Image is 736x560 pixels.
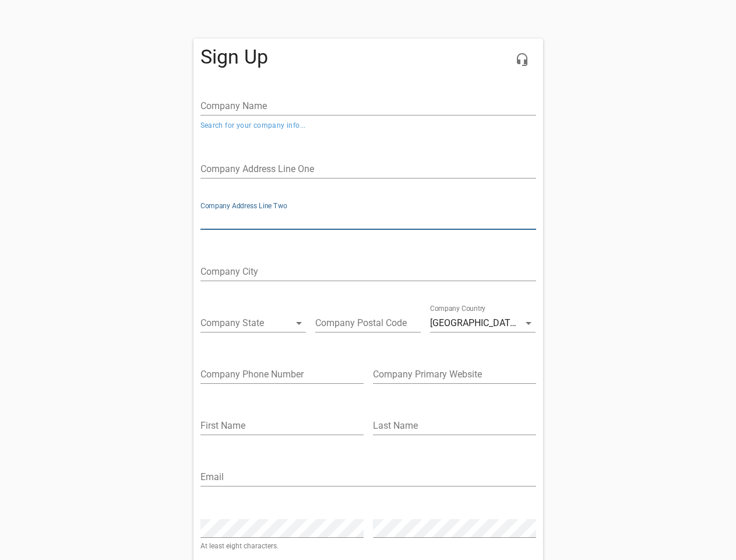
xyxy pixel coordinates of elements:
label: Company Address Line Two [200,202,287,209]
iframe: Chat [481,131,727,551]
div: [GEOGRAPHIC_DATA] [430,314,536,332]
a: Search for your company info... [200,121,306,129]
p: At least eight characters. [200,542,364,549]
label: Company Country [430,305,485,312]
h4: Sign Up [200,45,536,69]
